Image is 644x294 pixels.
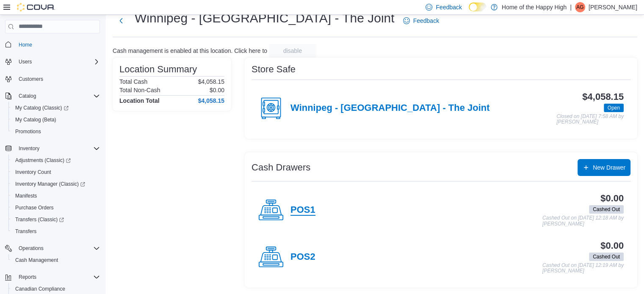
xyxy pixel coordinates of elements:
[12,179,100,189] span: Inventory Manager (Classic)
[12,155,100,165] span: Adjustments (Classic)
[8,154,103,166] a: Adjustments (Classic)
[12,203,57,213] a: Purchase Orders
[17,3,55,11] img: Cova
[15,228,36,235] span: Transfers
[119,87,160,93] h6: Total Non-Cash
[15,243,47,253] button: Operations
[436,3,462,11] span: Feedback
[12,284,100,294] span: Canadian Compliance
[290,252,315,263] h4: POS2
[12,126,44,137] a: Promotions
[19,245,44,252] span: Operations
[413,16,439,25] span: Feedback
[469,11,469,12] span: Dark Mode
[12,226,100,236] span: Transfers
[19,274,36,280] span: Reports
[12,167,100,177] span: Inventory Count
[198,97,224,104] h4: $4,058.15
[12,155,74,165] a: Adjustments (Classic)
[15,57,35,67] button: Users
[604,104,624,112] span: Open
[252,64,296,74] h3: Store Safe
[12,191,100,201] span: Manifests
[570,2,572,12] p: |
[542,215,624,227] p: Cashed Out on [DATE] 12:18 AM by [PERSON_NAME]
[19,145,39,152] span: Inventory
[8,102,103,114] a: My Catalog (Classic)
[2,143,103,154] button: Inventory
[12,103,100,113] span: My Catalog (Classic)
[15,39,100,50] span: Home
[15,143,43,154] button: Inventory
[15,181,85,187] span: Inventory Manager (Classic)
[8,202,103,214] button: Purchase Orders
[15,91,100,101] span: Catalog
[8,178,103,190] a: Inventory Manager (Classic)
[556,114,624,125] p: Closed on [DATE] 7:58 AM by [PERSON_NAME]
[12,126,100,137] span: Promotions
[12,255,61,265] a: Cash Management
[8,225,103,237] button: Transfers
[593,163,625,172] span: New Drawer
[15,40,36,50] a: Home
[283,47,302,55] span: disable
[19,41,32,48] span: Home
[8,254,103,266] button: Cash Management
[12,115,100,125] span: My Catalog (Beta)
[15,169,51,176] span: Inventory Count
[113,12,130,29] button: Next
[15,243,100,253] span: Operations
[575,2,585,12] div: Ajay Gond
[12,255,100,265] span: Cash Management
[269,44,316,58] button: disable
[15,272,40,282] button: Reports
[12,203,100,213] span: Purchase Orders
[12,226,40,236] a: Transfers
[608,104,620,112] span: Open
[119,64,197,74] h3: Location Summary
[15,272,100,282] span: Reports
[8,166,103,178] button: Inventory Count
[15,74,100,84] span: Customers
[15,104,69,111] span: My Catalog (Classic)
[12,167,55,177] a: Inventory Count
[2,56,103,68] button: Users
[15,157,71,164] span: Adjustments (Classic)
[15,143,100,154] span: Inventory
[290,205,315,216] h4: POS1
[593,206,620,213] span: Cashed Out
[198,78,224,85] p: $4,058.15
[19,58,32,65] span: Users
[600,193,624,203] h3: $0.00
[589,205,624,214] span: Cashed Out
[400,12,442,29] a: Feedback
[12,191,40,201] a: Manifests
[119,78,147,85] h6: Total Cash
[210,87,224,93] p: $0.00
[19,76,43,82] span: Customers
[15,192,37,199] span: Manifests
[8,126,103,137] button: Promotions
[12,214,100,225] span: Transfers (Classic)
[12,284,69,294] a: Canadian Compliance
[600,241,624,251] h3: $0.00
[2,242,103,254] button: Operations
[19,93,36,99] span: Catalog
[12,179,88,189] a: Inventory Manager (Classic)
[589,2,637,12] p: [PERSON_NAME]
[290,103,489,114] h4: Winnipeg - [GEOGRAPHIC_DATA] - The Joint
[12,103,72,113] a: My Catalog (Classic)
[8,214,103,225] a: Transfers (Classic)
[12,115,60,125] a: My Catalog (Beta)
[15,128,41,135] span: Promotions
[12,214,67,225] a: Transfers (Classic)
[15,116,56,123] span: My Catalog (Beta)
[582,92,624,102] h3: $4,058.15
[15,57,100,67] span: Users
[113,47,267,54] p: Cash management is enabled at this location. Click here to
[2,73,103,85] button: Customers
[576,2,583,12] span: AG
[15,91,39,101] button: Catalog
[15,216,64,223] span: Transfers (Classic)
[8,190,103,202] button: Manifests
